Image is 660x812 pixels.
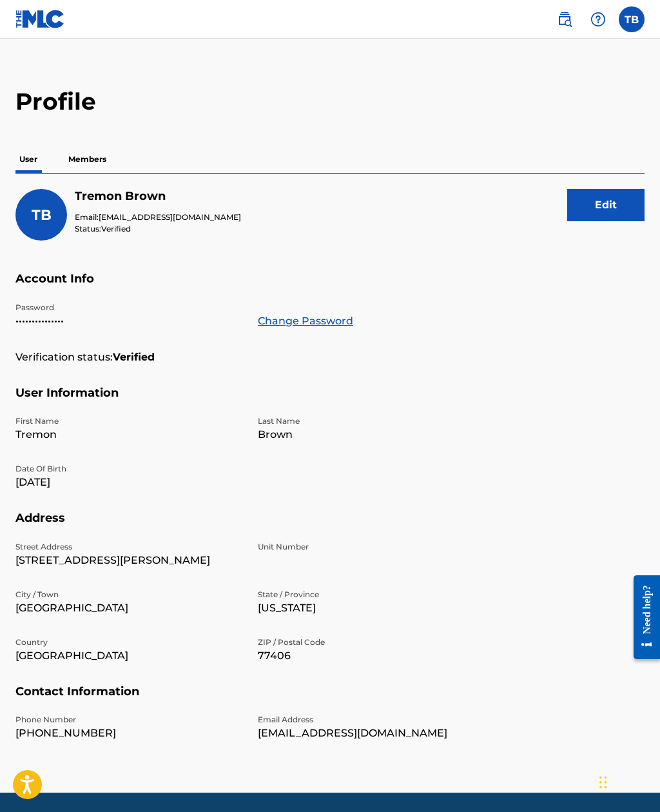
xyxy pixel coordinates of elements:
[590,12,606,27] img: help
[99,212,241,222] span: [EMAIL_ADDRESS][DOMAIN_NAME]
[258,427,485,442] p: Brown
[101,224,131,233] span: Verified
[258,313,353,329] a: Change Password
[15,463,242,475] p: Date Of Birth
[15,302,242,313] p: Password
[15,648,242,664] p: [GEOGRAPHIC_DATA]
[258,415,485,427] p: Last Name
[567,189,645,221] button: Edit
[619,6,645,32] div: User Menu
[15,589,242,600] p: City / Town
[15,637,242,648] p: Country
[15,87,645,116] h2: Profile
[15,553,242,568] p: [STREET_ADDRESS][PERSON_NAME]
[113,350,155,365] strong: Verified
[15,10,65,28] img: MLC Logo
[15,350,113,365] p: Verification status:
[15,386,645,416] h5: User Information
[15,541,242,553] p: Street Address
[75,189,241,204] h5: Tremon Brown
[258,726,485,741] p: [EMAIL_ADDRESS][DOMAIN_NAME]
[75,223,241,235] p: Status:
[15,511,645,541] h5: Address
[258,589,485,600] p: State / Province
[64,146,110,173] p: Members
[552,6,577,32] a: Public Search
[15,475,242,490] p: [DATE]
[624,564,660,671] iframe: Resource Center
[258,541,485,553] p: Unit Number
[75,212,241,223] p: Email:
[15,714,242,726] p: Phone Number
[15,146,41,173] p: User
[596,750,660,812] iframe: Chat Widget
[258,600,485,616] p: [US_STATE]
[258,714,485,726] p: Email Address
[15,427,242,442] p: Tremon
[32,206,52,224] span: TB
[15,313,242,329] p: •••••••••••••••
[557,12,572,27] img: search
[15,684,645,715] h5: Contact Information
[258,637,485,648] p: ZIP / Postal Code
[599,763,607,802] div: Drag
[15,726,242,741] p: [PHONE_NUMBER]
[585,6,611,32] div: Help
[15,415,242,427] p: First Name
[15,272,645,302] h5: Account Info
[15,600,242,616] p: [GEOGRAPHIC_DATA]
[258,648,485,664] p: 77406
